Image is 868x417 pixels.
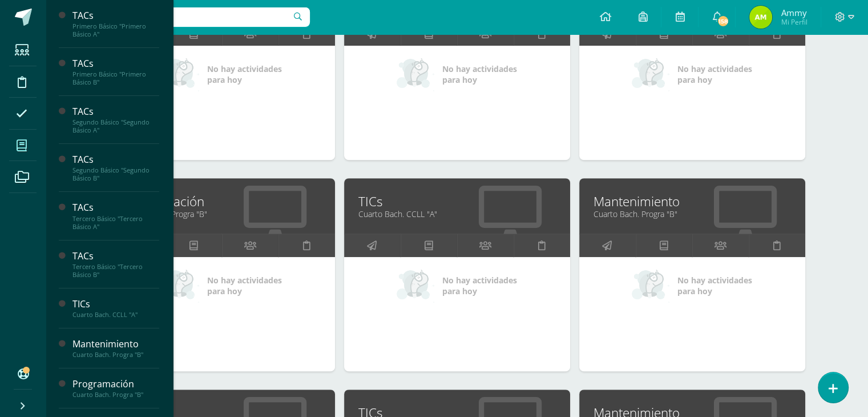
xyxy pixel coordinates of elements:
[72,70,159,86] div: Primero Básico "Primero Básico B"
[72,166,159,182] div: Segundo Básico "Segundo Básico B"
[72,9,159,38] a: TACsPrimero Básico "Primero Básico A"
[72,311,159,319] div: Cuarto Bach. CCLL "A"
[72,57,159,70] div: TACs
[72,263,159,279] div: Tercero Básico "Tercero Básico B"
[207,275,282,296] span: No hay actividades para hoy
[749,6,772,29] img: 396168a9feac30329f7dfebe783e234f.png
[72,338,159,351] div: Mantenimiento
[162,57,199,91] img: no_activities_small.png
[72,250,159,263] div: TACs
[72,201,159,230] a: TACsTercero Básico "Tercero Básico A"
[72,201,159,214] div: TACs
[358,193,556,210] a: TICs
[72,215,159,231] div: Tercero Básico "Tercero Básico A"
[72,105,159,134] a: TACsSegundo Básico "Segundo Básico A"
[442,275,517,296] span: No hay actividades para hoy
[72,338,159,359] a: MantenimientoCuarto Bach. Progra "B"
[717,15,729,27] span: 158
[72,351,159,359] div: Cuarto Bach. Progra "B"
[72,22,159,38] div: Primero Básico "Primero Básico A"
[358,209,556,219] a: Cuarto Bach. CCLL "A"
[72,118,159,134] div: Segundo Básico "Segundo Básico A"
[397,268,434,303] img: no_activities_small.png
[632,268,669,303] img: no_activities_small.png
[594,193,791,210] a: Mantenimiento
[677,63,752,85] span: No hay actividades para hoy
[162,268,199,303] img: no_activities_small.png
[72,298,159,311] div: TICs
[123,193,321,210] a: Programación
[677,275,752,296] span: No hay actividades para hoy
[53,7,310,27] input: Busca un usuario...
[781,17,807,27] span: Mi Perfil
[781,7,807,18] span: Ammy
[594,209,791,219] a: Cuarto Bach. Progra "B"
[72,9,159,22] div: TACs
[72,153,159,166] div: TACs
[442,63,517,85] span: No hay actividades para hoy
[72,250,159,279] a: TACsTercero Básico "Tercero Básico B"
[632,57,669,91] img: no_activities_small.png
[72,378,159,391] div: Programación
[72,378,159,399] a: ProgramaciónCuarto Bach. Progra "B"
[207,63,282,85] span: No hay actividades para hoy
[72,57,159,86] a: TACsPrimero Básico "Primero Básico B"
[72,298,159,319] a: TICsCuarto Bach. CCLL "A"
[72,153,159,182] a: TACsSegundo Básico "Segundo Básico B"
[397,57,434,91] img: no_activities_small.png
[72,391,159,399] div: Cuarto Bach. Progra "B"
[72,105,159,118] div: TACs
[123,209,321,219] a: Cuarto Bach. Progra "B"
